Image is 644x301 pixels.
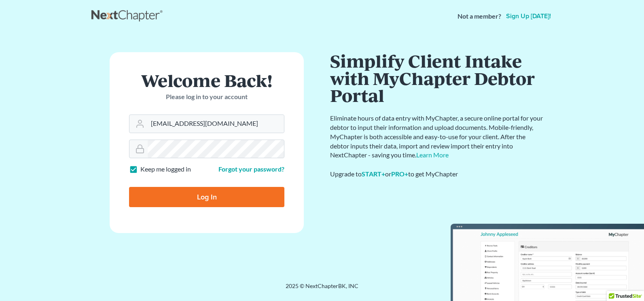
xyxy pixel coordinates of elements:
input: Email Address [148,115,284,133]
h1: Welcome Back! [129,72,284,89]
a: START+ [362,170,385,178]
input: Log In [129,187,284,207]
div: 2025 © NextChapterBK, INC [91,282,553,297]
a: Learn More [416,151,449,159]
p: Eliminate hours of data entry with MyChapter, a secure online portal for your debtor to input the... [330,114,544,160]
div: Upgrade to or to get MyChapter [330,170,544,179]
h1: Simplify Client Intake with MyChapter Debtor Portal [330,52,544,104]
a: Forgot your password? [218,165,284,173]
a: Sign up [DATE]! [504,13,553,19]
strong: Not a member? [458,12,501,21]
label: Keep me logged in [140,165,191,174]
a: PRO+ [391,170,408,178]
p: Please log in to your account [129,92,284,102]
